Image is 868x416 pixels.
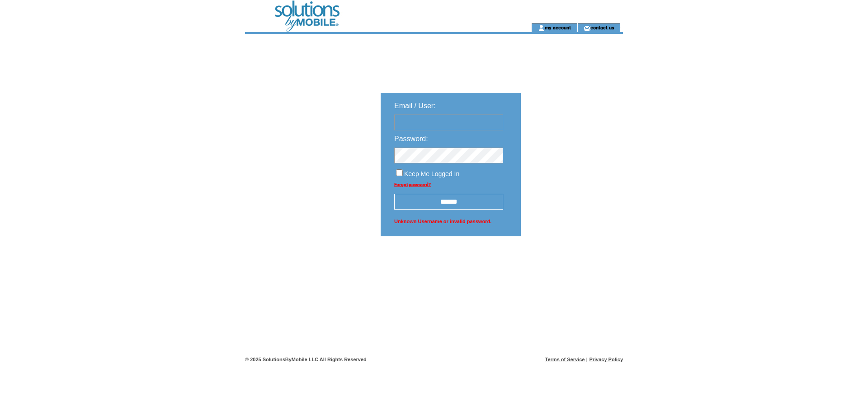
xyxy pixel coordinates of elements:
[545,357,585,362] a: Terms of Service
[404,170,459,177] span: Keep Me Logged In
[394,182,431,187] a: Forgot password?
[394,135,428,143] span: Password:
[590,24,614,30] a: contact us
[586,357,588,362] span: |
[589,357,623,362] a: Privacy Policy
[547,259,592,270] img: transparent.png;jsessionid=CB798BEC37C5A618001505A53B648FED
[394,216,503,226] span: Unknown Username or invalid password.
[245,357,367,362] span: © 2025 SolutionsByMobile LLC All Rights Reserved
[538,24,545,32] img: account_icon.gif;jsessionid=CB798BEC37C5A618001505A53B648FED
[584,24,590,32] img: contact_us_icon.gif;jsessionid=CB798BEC37C5A618001505A53B648FED
[545,24,571,30] a: my account
[394,102,436,110] span: Email / User:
